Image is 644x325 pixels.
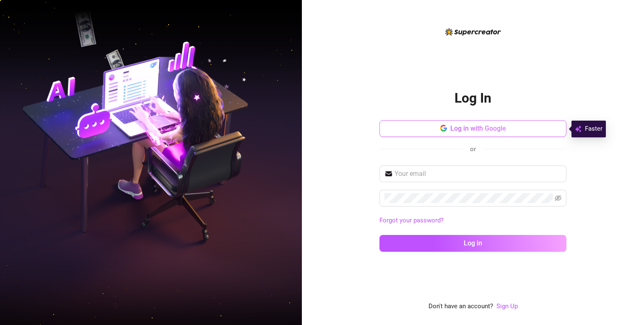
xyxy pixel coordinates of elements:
a: Sign Up [496,302,518,312]
h2: Log In [454,90,491,107]
img: logo-BBDzfeDw.svg [445,28,501,36]
a: Sign Up [496,302,518,310]
span: Don't have an account? [428,302,493,312]
span: Log in with Google [450,124,506,132]
span: eye-invisible [555,195,561,201]
span: Faster [585,124,602,134]
span: Log in [464,239,482,247]
a: Forgot your password? [379,216,566,226]
img: svg%3e [575,124,582,134]
input: Your email [395,169,561,179]
a: Forgot your password? [379,217,444,224]
span: or [470,145,476,153]
button: Log in [379,235,566,252]
button: Log in with Google [379,120,566,137]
